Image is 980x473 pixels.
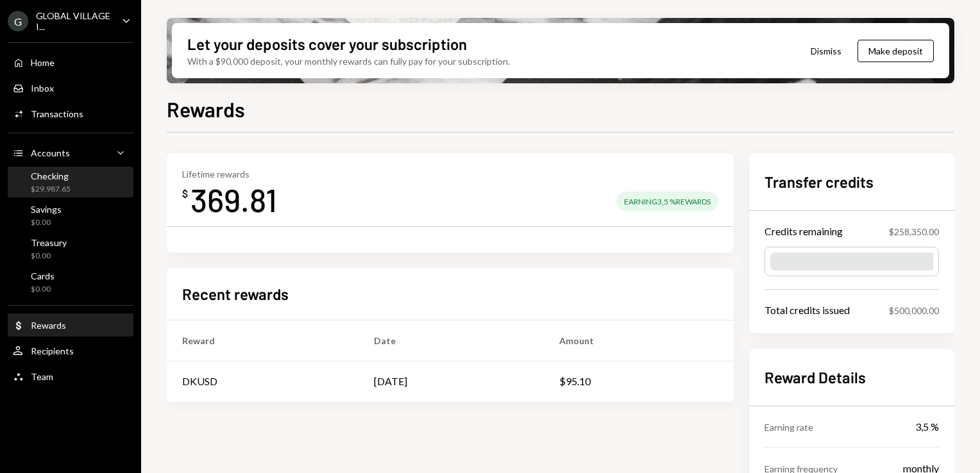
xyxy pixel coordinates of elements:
[359,320,545,361] th: Date
[8,365,133,388] a: Team
[8,141,133,164] a: Accounts
[8,51,133,74] a: Home
[31,320,66,331] div: Rewards
[915,419,939,435] div: 3,5 %
[31,147,70,158] div: Accounts
[31,108,83,119] div: Transactions
[8,313,133,336] a: Rewards
[616,192,718,212] div: Earning 3,5 % Rewards
[190,179,277,220] div: 369.81
[31,237,67,248] div: Treasury
[765,224,843,239] div: Credits remaining
[795,36,857,66] button: Dismiss
[8,267,133,297] a: Cards$0.00
[889,304,939,317] div: $500,000.00
[8,339,133,362] a: Recipients
[182,187,188,200] div: $
[31,57,55,68] div: Home
[857,40,934,62] button: Make deposit
[167,361,359,402] td: DKUSD
[187,54,510,68] div: With a $90,000 deposit, your monthly rewards can fully pay for your subscription.
[182,169,277,179] div: Lifetime rewards
[8,233,133,264] a: Treasury$0.00
[8,200,133,231] a: Savings$0.00
[31,184,71,195] div: $29,987.65
[765,303,850,318] div: Total credits issued
[8,167,133,197] a: Checking$29,987.65
[765,367,939,388] h2: Reward Details
[765,420,813,434] div: Earning rate
[31,204,62,215] div: Savings
[544,320,734,361] th: Amount
[167,96,245,122] h1: Rewards
[31,217,62,228] div: $0.00
[31,270,55,281] div: Cards
[31,170,71,181] div: Checking
[544,361,734,402] td: $95.10
[8,102,133,125] a: Transactions
[765,171,939,192] h2: Transfer credits
[31,371,53,382] div: Team
[889,225,939,238] div: $258,350.00
[8,76,133,99] a: Inbox
[187,33,467,54] div: Let your deposits cover your subscription
[374,374,407,389] div: [DATE]
[31,251,67,261] div: $0.00
[36,10,112,32] div: GLOBAL VILLAGE I...
[31,284,55,295] div: $0.00
[167,320,359,361] th: Reward
[8,11,28,31] div: G
[31,83,54,94] div: Inbox
[182,283,289,304] h2: Recent rewards
[31,345,74,356] div: Recipients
